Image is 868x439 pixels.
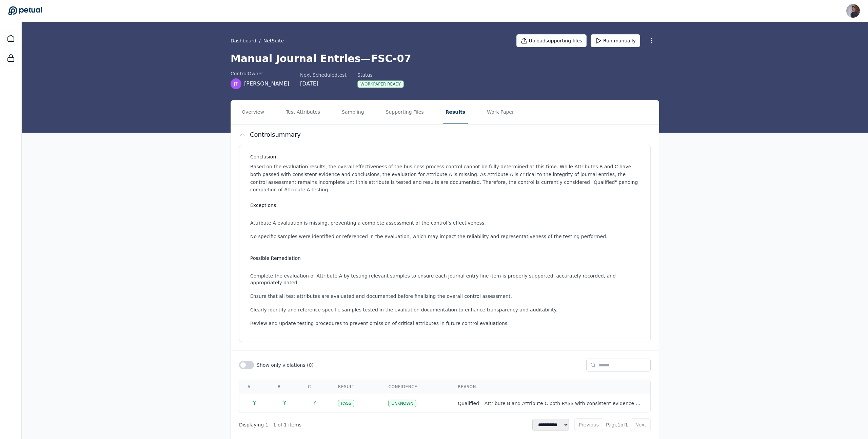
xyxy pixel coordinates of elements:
[606,421,628,428] span: Page 1 of 1
[3,50,19,66] a: SOC
[231,37,284,44] div: /
[3,30,19,46] a: Dashboard
[250,293,642,300] li: Ensure that all test attributes are evaluated and documented before finalizing the overall contro...
[631,418,651,431] button: Next
[253,400,256,406] span: Y
[234,80,238,87] span: JT
[250,320,642,327] li: Review and update testing procedures to prevent omission of critical attributes in future control...
[357,80,404,88] div: Workpaper Ready
[263,37,284,44] button: NetSuite
[300,80,347,88] div: [DATE]
[357,72,404,78] div: Status
[388,400,416,407] div: UNKNOWN
[300,380,330,394] th: C
[231,37,256,44] a: Dashboard
[250,220,642,226] li: Attribute A evaluation is missing, preventing a complete assessment of the control’s effectiveness.
[484,100,517,124] button: Work Paper
[270,380,300,394] th: B
[250,233,642,240] li: No specific samples were identified or referenced in the evaluation, which may impact the reliabi...
[330,380,380,394] th: Result
[250,202,642,209] h3: Exceptions
[591,34,640,47] button: Run manually
[450,380,650,394] th: Reason
[313,400,317,406] span: Y
[250,272,642,286] li: Complete the evaluation of Attribute A by testing relevant samples to ensure each journal entry l...
[300,72,347,78] div: Next Scheduled test
[339,100,367,124] button: Sampling
[574,418,603,431] button: Previous
[8,6,42,16] a: Go to Dashboard
[250,130,301,139] h2: Control summary
[250,255,642,262] h3: Possible Remediation
[338,400,354,407] div: Pass
[239,380,270,394] th: A
[846,4,860,18] img: Andrew Li
[231,125,659,145] button: Controlsummary
[239,421,301,428] div: Displaying 1 - 1 of 1 items
[244,80,289,88] span: [PERSON_NAME]
[231,100,659,124] nav: Tabs
[250,306,642,313] li: Clearly identify and reference specific samples tested in the evaluation documentation to enhance...
[250,153,642,160] h3: Conclusion
[283,400,287,406] span: Y
[231,53,659,65] h1: Manual Journal Entries — FSC-07
[231,70,289,77] div: control Owner
[239,100,267,124] button: Overview
[283,100,323,124] button: Test Attributes
[516,34,587,47] button: Uploadsupporting files
[380,380,450,394] th: Confidence
[383,100,427,124] button: Supporting Files
[257,362,314,368] span: Show only violations ( 0 )
[443,100,468,124] button: Results
[250,163,642,194] p: Based on the evaluation results, the overall effectiveness of the business process control cannot...
[458,400,642,407] p: Qualified – Attribute B and Attribute C both PASS with consistent evidence and conclusions. Attri...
